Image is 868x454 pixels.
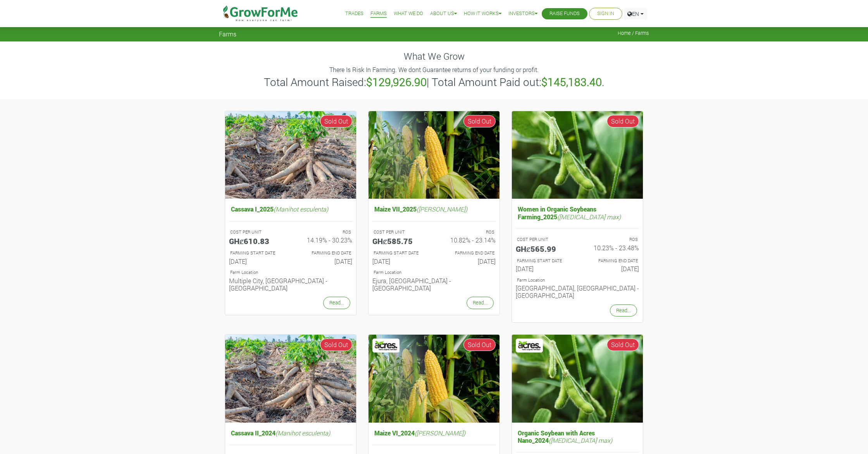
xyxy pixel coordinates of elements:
[549,10,580,18] a: Raise Funds
[512,335,643,423] img: growforme image
[230,269,351,276] p: Location of Farm
[374,340,398,351] img: Acres Nano
[597,10,614,18] a: Sign In
[417,205,467,213] i: ([PERSON_NAME])
[229,258,285,265] h6: [DATE]
[517,258,570,264] p: FARMING START DATE
[467,297,494,309] a: Read...
[372,277,496,292] h6: Ejura, [GEOGRAPHIC_DATA] - [GEOGRAPHIC_DATA]
[610,304,637,316] a: Read...
[463,115,496,127] span: Sold Out
[517,277,638,284] p: Location of Farm
[323,297,350,309] a: Read...
[516,284,639,299] h6: [GEOGRAPHIC_DATA], [GEOGRAPHIC_DATA] - [GEOGRAPHIC_DATA]
[441,250,494,256] p: FARMING END DATE
[517,340,542,351] img: Acres Nano
[369,335,499,423] img: growforme image
[276,429,330,437] i: (Manihot esculenta)
[618,30,649,36] span: Home / Farms
[415,429,465,437] i: ([PERSON_NAME])
[296,236,352,244] h6: 14.19% - 30.23%
[508,10,537,18] a: Investors
[220,65,648,74] p: There Is Risk In Farming. We dont Guarantee returns of your funding or profit.
[298,229,351,236] p: ROS
[516,244,572,253] h5: GHȼ565.99
[229,203,352,215] h5: Cassava I_2025
[372,427,496,439] h5: Maize VI_2024
[320,115,352,127] span: Sold Out
[220,76,648,89] h3: Total Amount Raised: | Total Amount Paid out: .
[229,427,352,439] h5: Cassava II_2024
[374,229,427,236] p: COST PER UNIT
[230,250,284,256] p: FARMING START DATE
[274,205,328,213] i: (Manihot esculenta)
[229,277,352,292] h6: Multiple City, [GEOGRAPHIC_DATA] - [GEOGRAPHIC_DATA]
[296,258,352,265] h6: [DATE]
[440,236,496,244] h6: 10.82% - 23.14%
[607,339,639,351] span: Sold Out
[463,339,496,351] span: Sold Out
[541,75,602,89] b: $145,183.40
[370,10,387,18] a: Farms
[557,213,621,221] i: ([MEDICAL_DATA] max)
[441,229,494,236] p: ROS
[624,8,647,20] a: EN
[374,250,427,256] p: FARMING START DATE
[516,427,639,446] h5: Organic Soybean with Acres Nano_2024
[372,203,496,215] h5: Maize VII_2025
[607,115,639,127] span: Sold Out
[512,111,643,199] img: growforme image
[464,10,501,18] a: How it Works
[583,244,639,251] h6: 10.23% - 23.48%
[583,265,639,272] h6: [DATE]
[516,203,639,222] h5: Women in Organic Soybeans Farming_2025
[517,236,570,243] p: COST PER UNIT
[549,436,612,444] i: ([MEDICAL_DATA] max)
[225,111,356,199] img: growforme image
[229,236,285,246] h5: GHȼ610.83
[230,229,284,236] p: COST PER UNIT
[584,236,638,243] p: ROS
[430,10,457,18] a: About Us
[320,339,352,351] span: Sold Out
[219,51,649,62] h4: What We Grow
[345,10,363,18] a: Trades
[372,258,428,265] h6: [DATE]
[374,269,494,276] p: Location of Farm
[366,75,427,89] b: $129,926.90
[219,30,236,38] span: Farms
[516,265,572,272] h6: [DATE]
[225,335,356,423] img: growforme image
[440,258,496,265] h6: [DATE]
[298,250,351,256] p: FARMING END DATE
[372,236,428,246] h5: GHȼ585.75
[369,111,499,199] img: growforme image
[394,10,423,18] a: What We Do
[584,258,638,264] p: FARMING END DATE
